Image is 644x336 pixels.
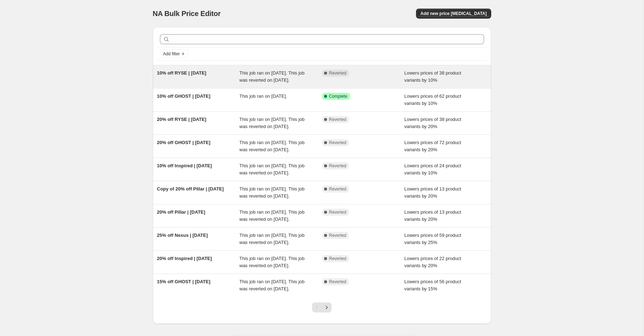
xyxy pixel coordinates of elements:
[157,186,224,192] span: Copy of 20% off Pillar | [DATE]
[239,117,305,129] span: This job ran on [DATE]. This job was reverted on [DATE].
[239,140,305,152] span: This job ran on [DATE]. This job was reverted on [DATE].
[153,10,221,17] span: NA Bulk Price Editor
[404,233,461,245] span: Lowers prices of 59 product variants by 25%
[420,11,487,16] span: Add new price [MEDICAL_DATA]
[239,186,305,199] span: This job ran on [DATE]. This job was reverted on [DATE].
[416,9,491,19] button: Add new price [MEDICAL_DATA]
[312,302,332,312] nav: Pagination
[157,256,212,261] span: 20% off Inspired | [DATE]
[329,140,347,146] span: Reverted
[157,279,211,284] span: 15% off GHOST | [DATE]
[329,70,347,76] span: Reverted
[329,256,347,261] span: Reverted
[157,70,207,76] span: 10% off RYSE | [DATE]
[239,93,287,99] span: This job ran on [DATE].
[404,117,461,129] span: Lowers prices of 38 product variants by 20%
[239,209,305,222] span: This job ran on [DATE]. This job was reverted on [DATE].
[239,233,305,245] span: This job ran on [DATE]. This job was reverted on [DATE].
[329,279,347,285] span: Reverted
[157,117,207,122] span: 20% off RYSE | [DATE]
[157,209,206,215] span: 20% off Pillar | [DATE]
[239,70,305,83] span: This job ran on [DATE]. This job was reverted on [DATE].
[157,93,211,99] span: 10% off GHOST | [DATE]
[329,117,347,122] span: Reverted
[329,163,347,169] span: Reverted
[239,163,305,175] span: This job ran on [DATE]. This job was reverted on [DATE].
[329,209,347,215] span: Reverted
[329,186,347,192] span: Reverted
[322,302,332,312] button: Next
[163,51,180,57] span: Add filter
[404,70,461,83] span: Lowers prices of 38 product variants by 10%
[157,140,211,145] span: 20% off GHOST | [DATE]
[404,186,461,199] span: Lowers prices of 13 product variants by 20%
[160,50,188,58] button: Add filter
[157,233,208,238] span: 25% off Nexus | [DATE]
[404,93,461,106] span: Lowers prices of 62 product variants by 10%
[404,140,461,152] span: Lowers prices of 72 product variants by 20%
[404,279,461,291] span: Lowers prices of 56 product variants by 15%
[329,233,347,238] span: Reverted
[404,256,461,268] span: Lowers prices of 22 product variants by 20%
[329,93,347,99] span: Complete
[239,279,305,291] span: This job ran on [DATE]. This job was reverted on [DATE].
[239,256,305,268] span: This job ran on [DATE]. This job was reverted on [DATE].
[404,163,461,175] span: Lowers prices of 24 product variants by 10%
[404,209,461,222] span: Lowers prices of 13 product variants by 20%
[157,163,212,168] span: 10% off Inspired | [DATE]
